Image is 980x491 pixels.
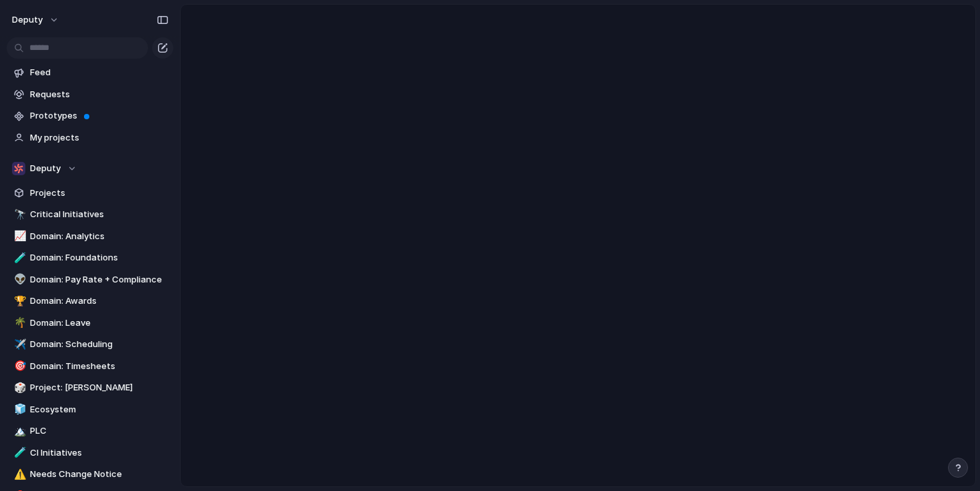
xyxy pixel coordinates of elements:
span: Domain: Scheduling [30,338,169,351]
a: 🎲Project: [PERSON_NAME] [7,378,173,398]
button: 🎯 [12,360,25,373]
a: 📈Domain: Analytics [7,227,173,246]
button: 🌴 [12,316,25,330]
div: ✈️ [14,337,23,352]
a: 🏆Domain: Awards [7,291,173,311]
span: Critical Initiatives [30,208,169,221]
div: 🧊 [14,402,23,417]
span: Domain: Pay Rate + Compliance [30,273,169,286]
span: Requests [30,88,169,101]
a: 🧊Ecosystem [7,400,173,420]
span: Domain: Analytics [30,230,169,243]
button: 👽 [12,273,25,286]
span: Prototypes [30,109,169,123]
a: 🧪CI Initiatives [7,443,173,463]
span: Domain: Timesheets [30,360,169,373]
button: deputy [6,9,66,31]
a: 🧪Domain: Foundations [7,248,173,268]
button: ✈️ [12,338,25,351]
div: 👽 [14,272,23,287]
button: Deputy [7,159,173,179]
a: Requests [7,85,173,105]
span: Domain: Leave [30,316,169,330]
span: Domain: Foundations [30,251,169,264]
span: My projects [30,131,169,145]
button: 🧪 [12,446,25,460]
a: 🌴Domain: Leave [7,313,173,333]
a: ⚠️Needs Change Notice [7,464,173,484]
div: ⚠️ [14,467,23,482]
button: ⚠️ [12,468,25,481]
div: 🌴 [14,315,23,330]
button: 🧪 [12,251,25,264]
span: Ecosystem [30,403,169,416]
a: 🏔️PLC [7,421,173,441]
button: 📈 [12,230,25,243]
button: 🔭 [12,208,25,221]
div: 🏆 [14,294,23,309]
a: Feed [7,63,173,83]
div: 🧪 [14,250,23,266]
button: 🏆 [12,294,25,308]
button: 🏔️ [12,424,25,438]
span: Project: [PERSON_NAME] [30,381,169,394]
span: deputy [12,13,43,27]
span: Deputy [30,162,61,175]
div: 🔭 [14,207,23,223]
div: 📈 [14,229,23,244]
div: 🧪 [14,445,23,460]
span: PLC [30,424,169,438]
span: Needs Change Notice [30,468,169,481]
div: 🎯 [14,358,23,374]
span: Feed [30,66,169,79]
span: Projects [30,187,169,200]
a: 🎯Domain: Timesheets [7,356,173,376]
a: 👽Domain: Pay Rate + Compliance [7,270,173,290]
a: Projects [7,183,173,203]
a: My projects [7,128,173,148]
button: 🎲 [12,381,25,394]
span: CI Initiatives [30,446,169,460]
a: Prototypes [7,106,173,126]
a: ✈️Domain: Scheduling [7,334,173,354]
a: 🔭Critical Initiatives [7,205,173,225]
div: 🏔️ [14,424,23,439]
button: 🧊 [12,403,25,416]
div: 🎲 [14,380,23,396]
span: Domain: Awards [30,294,169,308]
